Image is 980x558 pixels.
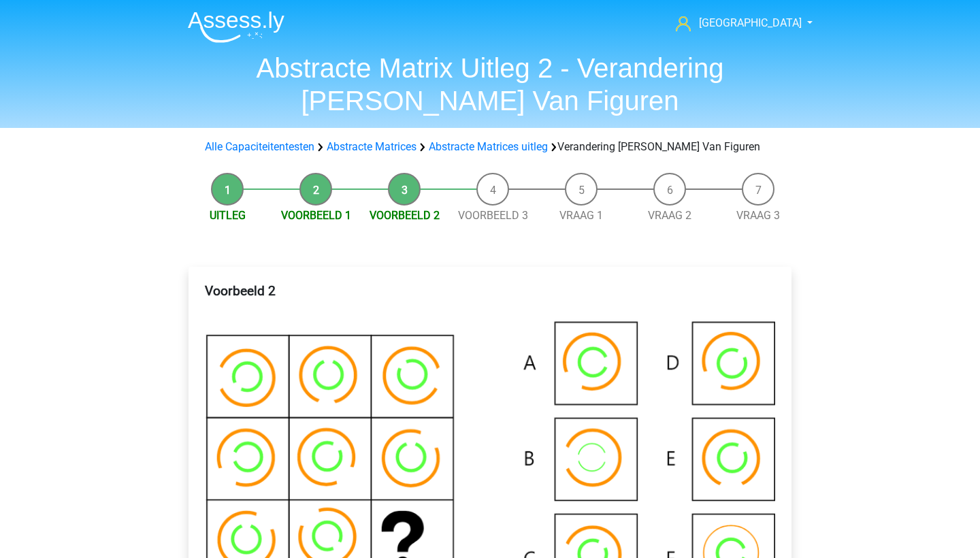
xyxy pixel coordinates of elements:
a: Voorbeeld 3 [458,209,528,222]
div: Verandering [PERSON_NAME] Van Figuren [199,139,781,155]
a: Vraag 2 [648,209,691,222]
img: Assessly [188,11,284,43]
a: Voorbeeld 1 [281,209,351,222]
a: Abstracte Matrices [327,140,416,153]
h1: Abstracte Matrix Uitleg 2 - Verandering [PERSON_NAME] Van Figuren [177,52,803,117]
a: [GEOGRAPHIC_DATA] [670,15,803,31]
b: Voorbeeld 2 [205,283,276,299]
a: Vraag 3 [736,209,780,222]
a: Voorbeeld 2 [370,209,440,222]
a: Vraag 1 [559,209,603,222]
a: Uitleg [210,209,246,222]
a: Alle Capaciteitentesten [205,140,314,153]
span: [GEOGRAPHIC_DATA] [699,16,802,29]
a: Abstracte Matrices uitleg [429,140,548,153]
